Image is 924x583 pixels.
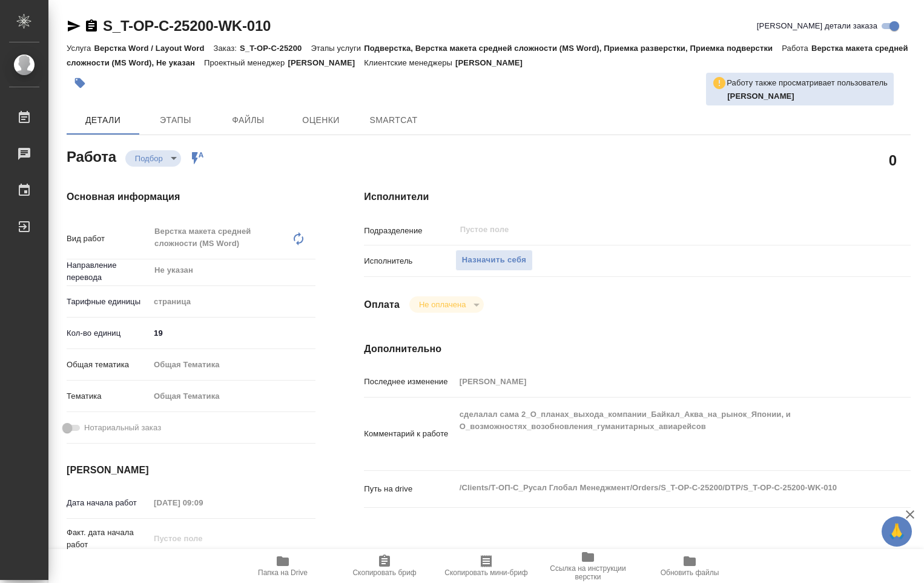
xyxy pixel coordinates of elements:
[364,44,782,53] p: Подверстка, Верстка макета средней сложности (MS Word), Приемка разверстки, Приемка подверстки
[435,549,537,583] button: Скопировать мини-бриф
[84,422,161,434] span: Нотариальный заказ
[67,527,150,551] p: Факт. дата начала работ
[639,549,741,583] button: Обновить файлы
[365,113,423,128] span: SmartCat
[84,19,99,33] button: Скопировать ссылку
[352,568,416,577] span: Скопировать бриф
[364,298,400,312] h4: Оплата
[219,113,277,128] span: Файлы
[94,44,213,53] p: Верстка Word / Layout Word
[364,376,455,388] p: Последнее изменение
[459,222,837,237] input: Пустое поле
[67,359,150,371] p: Общая тематика
[455,404,865,461] textarea: сделалал сама 2_О_планах_выхода_компании_Байкал_Аква_на_рынок_Японии, и О_возможностях_возобновл...
[204,58,288,67] p: Проектный менеджер
[288,58,364,67] p: [PERSON_NAME]
[364,428,455,440] p: Комментарий к работе
[67,145,116,167] h2: Работа
[364,483,455,495] p: Путь на drive
[67,233,150,245] p: Вид работ
[67,44,94,53] p: Услуга
[364,342,911,356] h4: Дополнительно
[214,44,240,53] p: Заказ:
[67,19,81,33] button: Скопировать ссылку для ЯМессенджера
[232,549,334,583] button: Папка на Drive
[364,255,455,267] p: Исполнитель
[150,386,315,407] div: Общая Тематика
[462,253,526,267] span: Назначить себя
[882,516,912,547] button: 🙏
[364,225,455,237] p: Подразделение
[240,44,311,53] p: S_T-OP-C-25200
[67,296,150,308] p: Тарифные единицы
[150,291,315,312] div: страница
[67,497,150,509] p: Дата начала работ
[727,92,794,101] b: [PERSON_NAME]
[67,259,150,284] p: Направление перевода
[886,519,907,544] span: 🙏
[727,77,888,89] p: Работу также просматривает пользователь
[150,324,315,342] input: ✎ Введи что-нибудь
[415,299,469,310] button: Не оплачена
[311,44,364,53] p: Этапы услуги
[150,494,256,511] input: Пустое поле
[537,549,639,583] button: Ссылка на инструкции верстки
[67,327,150,339] p: Кол-во единиц
[125,150,181,167] div: Подбор
[364,190,911,204] h4: Исполнители
[67,70,93,96] button: Добавить тэг
[727,90,888,102] p: Васютченко Александр
[334,549,435,583] button: Скопировать бриф
[444,568,527,577] span: Скопировать мини-бриф
[364,58,455,67] p: Клиентские менеджеры
[455,58,532,67] p: [PERSON_NAME]
[131,153,167,164] button: Подбор
[67,463,315,478] h4: [PERSON_NAME]
[103,18,271,34] a: S_T-OP-C-25200-WK-010
[258,568,308,577] span: Папка на Drive
[544,564,632,581] span: Ссылка на инструкции верстки
[455,373,865,390] input: Пустое поле
[889,150,897,170] h2: 0
[67,390,150,402] p: Тематика
[757,20,877,32] span: [PERSON_NAME] детали заказа
[782,44,811,53] p: Работа
[150,530,256,547] input: Пустое поле
[409,296,484,313] div: Подбор
[292,113,350,128] span: Оценки
[147,113,205,128] span: Этапы
[150,355,315,375] div: Общая Тематика
[661,568,719,577] span: Обновить файлы
[455,478,865,498] textarea: /Clients/Т-ОП-С_Русал Глобал Менеджмент/Orders/S_T-OP-C-25200/DTP/S_T-OP-C-25200-WK-010
[67,190,315,204] h4: Основная информация
[74,113,132,128] span: Детали
[455,250,533,271] button: Назначить себя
